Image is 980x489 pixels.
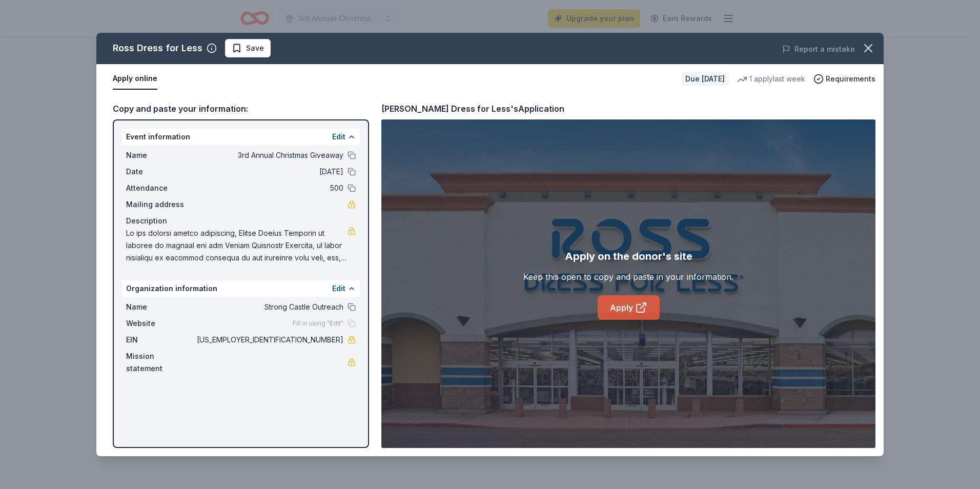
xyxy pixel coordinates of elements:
div: Due [DATE] [681,72,729,86]
span: Requirements [826,73,875,85]
button: Requirements [813,73,875,85]
button: Save [225,39,271,57]
span: Date [126,166,195,178]
span: Website [126,317,195,330]
span: EIN [126,334,195,346]
span: Mailing address [126,198,195,211]
span: Mission statement [126,350,195,375]
div: Apply on the donor's site [565,248,692,264]
span: Lo ips dolorsi ametco adipiscing, Elitse Doeius Temporin ut laboree do magnaal eni adm Veniam Qui... [126,227,348,264]
span: Fill in using "Edit" [293,319,343,328]
span: 3rd Annual Christmas Giveaway [195,149,343,161]
span: Save [246,42,264,54]
span: Name [126,301,195,313]
div: Keep this open to copy and paste in your information. [523,271,733,283]
span: [US_EMPLOYER_IDENTIFICATION_NUMBER] [195,334,343,346]
div: Copy and paste your information: [113,102,369,115]
div: 1 apply last week [737,73,805,85]
span: Strong Castle Outreach [195,301,343,313]
div: [PERSON_NAME] Dress for Less's Application [381,102,564,115]
span: Attendance [126,182,195,194]
a: Apply [598,295,660,320]
div: Description [126,215,356,227]
span: Name [126,149,195,161]
button: Edit [332,282,345,295]
button: Report a mistake [782,43,855,55]
button: Edit [332,131,345,143]
div: Ross Dress for Less [113,40,202,56]
button: Apply online [113,68,157,90]
div: Event information [122,129,360,145]
span: [DATE] [195,166,343,178]
span: 500 [195,182,343,194]
div: Organization information [122,280,360,297]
